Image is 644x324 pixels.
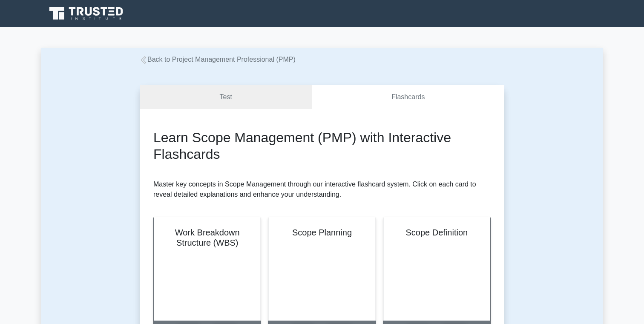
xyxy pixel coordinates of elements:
a: Flashcards [312,85,504,109]
a: Back to Project Management Professional (PMP) [140,56,296,63]
h2: Scope Definition [394,227,480,238]
h2: Work Breakdown Structure (WBS) [164,227,250,248]
h2: Scope Planning [279,227,365,238]
a: Test [140,85,312,109]
p: Master key concepts in Scope Management through our interactive flashcard system. Click on each c... [153,179,491,200]
h2: Learn Scope Management (PMP) with Interactive Flashcards [153,129,491,162]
